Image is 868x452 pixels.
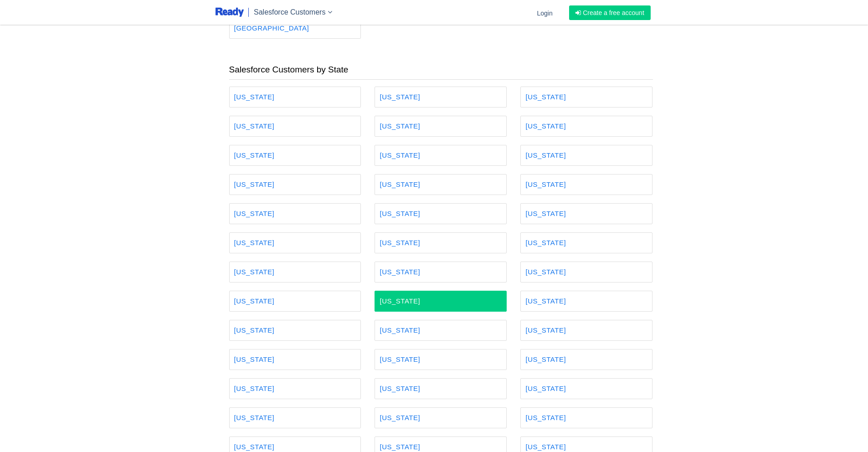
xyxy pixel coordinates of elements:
[520,87,652,108] a: [US_STATE]
[229,378,361,399] a: [US_STATE]
[520,145,652,166] a: [US_STATE]
[520,174,652,195] a: [US_STATE]
[229,407,361,428] a: [US_STATE]
[520,320,652,341] a: [US_STATE]
[537,10,552,17] span: Login
[520,262,652,282] a: [US_STATE]
[520,116,652,137] a: [US_STATE]
[520,407,652,428] a: [US_STATE]
[520,232,652,253] a: [US_STATE]
[229,349,361,370] a: [US_STATE]
[520,291,652,312] a: [US_STATE]
[229,174,361,195] a: [US_STATE]
[531,1,558,25] a: Login
[229,320,361,341] a: [US_STATE]
[375,378,507,399] a: [US_STATE]
[569,5,651,20] a: Create a free account
[229,87,361,108] a: [US_STATE]
[375,407,507,428] a: [US_STATE]
[229,116,361,137] a: [US_STATE]
[520,349,652,370] a: [US_STATE]
[375,87,507,108] a: [US_STATE]
[229,203,361,224] a: [US_STATE]
[375,320,507,341] a: [US_STATE]
[375,232,507,253] a: [US_STATE]
[229,65,653,80] h3: Salesforce Customers by State
[229,232,361,253] a: [US_STATE]
[375,203,507,224] a: [US_STATE]
[375,174,507,195] a: [US_STATE]
[229,291,361,312] a: [US_STATE]
[254,8,325,16] span: Salesforce Customers
[375,291,507,312] a: [US_STATE]
[229,18,361,39] a: [GEOGRAPHIC_DATA]
[375,116,507,137] a: [US_STATE]
[520,203,652,224] a: [US_STATE]
[375,145,507,166] a: [US_STATE]
[229,145,361,166] a: [US_STATE]
[375,349,507,370] a: [US_STATE]
[216,7,244,18] img: logo
[520,378,652,399] a: [US_STATE]
[375,262,507,282] a: [US_STATE]
[229,262,361,282] a: [US_STATE]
